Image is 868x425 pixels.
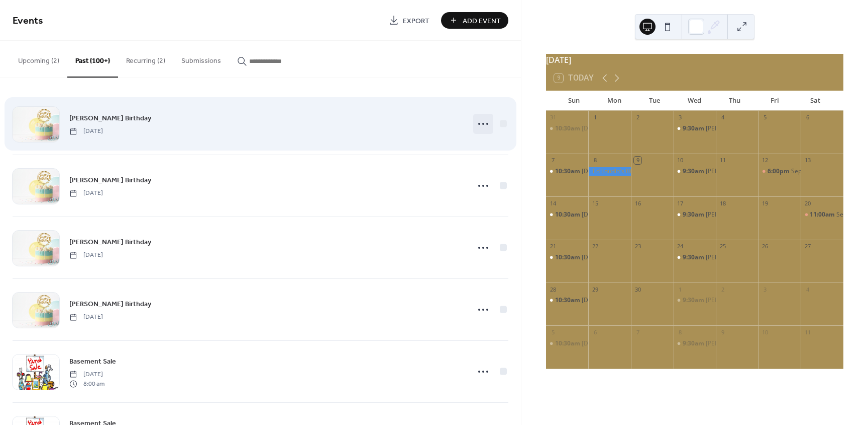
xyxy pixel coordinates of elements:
[69,299,151,310] span: [PERSON_NAME] Birthday
[463,16,501,26] span: Add Event
[768,167,791,176] span: 6:00pm
[706,339,838,348] div: [PERSON_NAME] [DEMOGRAPHIC_DATA] Study
[810,210,836,219] span: 11:00am
[173,41,229,77] button: Submissions
[69,251,103,260] span: [DATE]
[804,114,811,121] div: 6
[555,339,582,348] span: 10:30am
[674,296,716,305] div: Westover Bible Study
[546,210,589,219] div: Sunday Service
[762,199,769,207] div: 19
[683,167,706,176] span: 9:30am
[381,12,437,29] a: Export
[706,124,838,133] div: [PERSON_NAME] [DEMOGRAPHIC_DATA] Study
[591,157,599,164] div: 8
[69,370,104,379] span: [DATE]
[719,328,726,336] div: 9
[719,114,726,121] div: 4
[594,91,634,111] div: Mon
[591,199,599,207] div: 15
[69,174,151,186] a: [PERSON_NAME] Birthday
[591,243,599,250] div: 22
[546,339,589,348] div: Sunday Service
[804,243,811,250] div: 27
[804,199,811,207] div: 20
[549,199,557,207] div: 14
[706,253,838,262] div: [PERSON_NAME] [DEMOGRAPHIC_DATA] Study
[762,243,769,250] div: 26
[69,189,103,198] span: [DATE]
[67,41,118,78] button: Past (100+)
[762,157,769,164] div: 12
[674,167,716,176] div: Westover Bible Study
[546,124,589,133] div: Sunday Service
[634,91,675,111] div: Tue
[549,157,557,164] div: 7
[118,41,173,77] button: Recurring (2)
[546,253,589,262] div: Sunday Service
[69,357,116,367] span: Basement Sale
[549,286,557,293] div: 28
[549,328,557,336] div: 5
[69,379,104,388] span: 8:00 am
[677,199,684,207] div: 17
[69,313,103,322] span: [DATE]
[582,296,623,305] div: [DATE] Service
[804,286,811,293] div: 4
[546,167,589,176] div: Sunday Service
[683,339,706,348] span: 9:30am
[555,167,582,176] span: 10:30am
[715,91,755,111] div: Thu
[13,11,43,31] span: Events
[677,328,684,336] div: 8
[758,167,801,176] div: September Family Movie Night
[683,296,706,305] span: 9:30am
[441,12,508,29] button: Add Event
[674,210,716,219] div: Westover Bible Study
[10,41,67,77] button: Upcoming (2)
[546,54,843,66] div: [DATE]
[677,243,684,250] div: 24
[706,210,838,219] div: [PERSON_NAME] [DEMOGRAPHIC_DATA] Study
[677,286,684,293] div: 1
[804,157,811,164] div: 13
[801,210,843,219] div: September Away Game Tailgate Hotdog Sale
[675,91,715,111] div: Wed
[683,210,706,219] span: 9:30am
[591,328,599,336] div: 6
[677,157,684,164] div: 10
[582,253,623,262] div: [DATE] Service
[591,114,599,121] div: 1
[549,114,557,121] div: 31
[683,124,706,133] span: 9:30am
[674,339,716,348] div: Westover Bible Study
[582,124,623,133] div: [DATE] Service
[677,114,684,121] div: 3
[634,328,641,336] div: 7
[683,253,706,262] span: 9:30am
[719,286,726,293] div: 2
[762,286,769,293] div: 3
[69,127,103,136] span: [DATE]
[634,243,641,250] div: 23
[555,253,582,262] span: 10:30am
[674,253,716,262] div: Westover Bible Study
[719,243,726,250] div: 25
[555,210,582,219] span: 10:30am
[634,114,641,121] div: 2
[69,113,151,124] span: [PERSON_NAME] Birthday
[69,356,116,367] a: Basement Sale
[69,112,151,124] a: [PERSON_NAME] Birthday
[762,328,769,336] div: 10
[588,167,631,176] div: Ed Loudin's Birthday
[706,296,838,305] div: [PERSON_NAME] [DEMOGRAPHIC_DATA] Study
[546,296,589,305] div: Sunday Service
[755,91,795,111] div: Fri
[69,298,151,310] a: [PERSON_NAME] Birthday
[795,91,835,111] div: Sat
[549,243,557,250] div: 21
[674,124,716,133] div: Westover Bible Study
[634,157,641,164] div: 9
[582,210,623,219] div: [DATE] Service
